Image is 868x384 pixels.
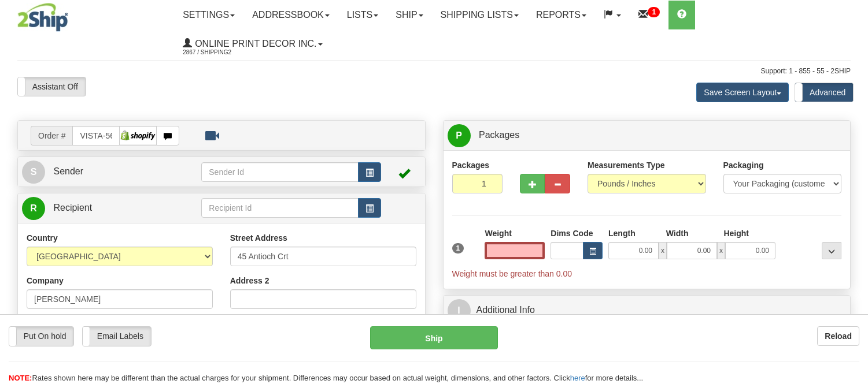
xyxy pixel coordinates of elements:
a: Online Print Decor Inc. 2867 / Shipping2 [174,29,331,58]
span: Weight must be greater than 0.00 [452,269,572,278]
button: Save Screen Layout [696,83,789,102]
label: Assistant Off [18,77,86,96]
a: Settings [174,1,243,29]
span: 1 [452,243,464,253]
input: Enter a location [230,247,416,266]
span: x [659,242,667,259]
span: P [448,124,471,147]
iframe: chat widget [841,133,867,251]
label: Country [27,232,58,244]
label: Company [27,275,64,286]
a: 1 [630,1,668,29]
span: x [717,242,725,259]
label: Length [608,228,636,239]
a: Lists [338,1,387,29]
span: I [448,299,471,322]
span: Packages [479,130,519,140]
label: Width [666,228,689,239]
div: ... [822,242,841,259]
a: S Sender [22,160,201,184]
input: Sender Id [201,162,358,182]
img: Shopify dev-posterja [120,127,156,144]
label: Street Address [230,232,287,244]
span: 2867 / Shipping2 [183,47,269,58]
label: Email Labels [83,327,150,345]
label: Address 2 [230,275,269,286]
label: Weight [485,228,511,239]
a: P Packages [448,124,847,147]
a: Ship [387,1,431,29]
span: Sender [53,166,83,176]
a: Shipping lists [432,1,527,29]
img: logo2867.jpg [17,3,68,32]
span: Order # [31,126,72,146]
a: IAdditional Info [448,299,847,322]
a: Reports [527,1,595,29]
a: Addressbook [243,1,338,29]
span: Online Print Decor Inc. [192,39,316,49]
b: Reload [825,331,852,341]
label: Dims Code [551,228,593,239]
a: here [570,374,585,382]
sup: 1 [648,7,660,17]
label: Advanced [795,83,853,102]
span: S [22,161,45,184]
div: Support: 1 - 855 - 55 - 2SHIP [17,66,851,76]
a: R Recipient [22,196,182,220]
button: Ship [370,326,497,349]
label: Measurements Type [588,159,665,171]
button: Reload [817,326,859,346]
label: Put On hold [9,327,73,345]
span: R [22,197,45,220]
span: NOTE: [9,374,32,382]
label: Height [723,228,749,239]
input: Recipient Id [201,198,358,218]
label: Packages [452,159,490,171]
label: Packaging [723,159,764,171]
span: Recipient [53,203,92,212]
